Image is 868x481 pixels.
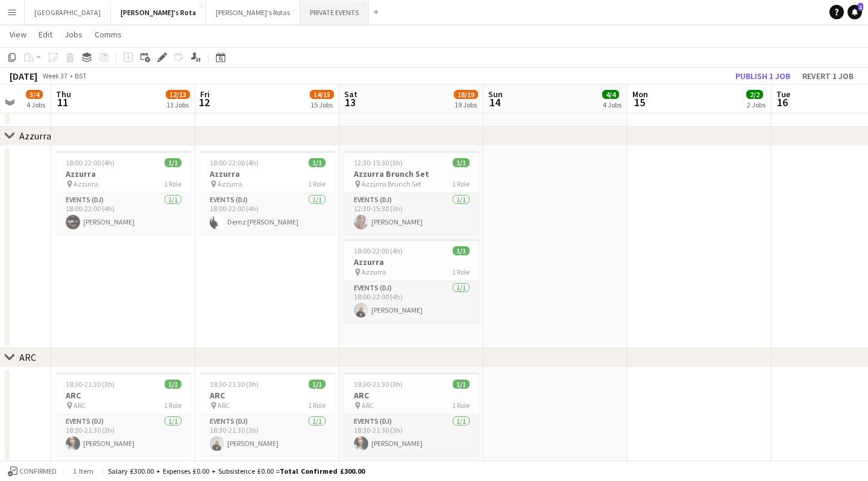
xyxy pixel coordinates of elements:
[602,90,619,99] span: 4/4
[64,29,83,40] span: Jobs
[858,3,863,11] span: 1
[210,380,259,389] span: 18:30-21:30 (3h)
[354,246,403,255] span: 18:00-22:00 (4h)
[308,179,325,188] span: 1 Role
[453,246,470,255] span: 1/1
[206,1,300,24] button: [PERSON_NAME]'s Rotas
[34,27,57,42] a: Edit
[56,151,191,234] app-job-card: 18:00-22:00 (4h)1/1Azzurra Azzurra1 RoleEvents (DJ)1/118:00-22:00 (4h)[PERSON_NAME]
[344,89,357,100] span: Sat
[308,401,325,410] span: 1 Role
[344,168,479,179] h3: Azzurra Brunch Set
[300,1,369,24] button: PRIVATE EVENTS
[54,95,71,109] span: 11
[200,415,335,456] app-card-role: Events (DJ)1/118:30-21:30 (3h)[PERSON_NAME]
[344,193,479,234] app-card-role: Events (DJ)1/112:30-15:30 (3h)[PERSON_NAME]
[19,351,36,363] div: ARC
[309,380,325,389] span: 1/1
[56,89,71,100] span: Thu
[200,89,210,100] span: Fri
[797,68,858,84] button: Revert 1 job
[166,90,190,99] span: 12/13
[56,168,191,179] h3: Azzurra
[632,89,648,100] span: Mon
[310,100,333,109] div: 15 Jobs
[25,1,111,24] button: [GEOGRAPHIC_DATA]
[218,179,242,188] span: Azzurra
[452,401,470,410] span: 1 Role
[66,380,115,389] span: 18:30-21:30 (3h)
[344,281,479,322] app-card-role: Events (DJ)1/118:00-22:00 (4h)[PERSON_NAME]
[19,130,51,142] div: Azzurra
[200,151,335,234] app-job-card: 18:00-22:00 (4h)1/1Azzurra Azzurra1 RoleEvents (DJ)1/118:00-22:00 (4h)Demz [PERSON_NAME]
[74,401,86,410] span: ARC
[27,100,45,109] div: 4 Jobs
[731,68,795,84] button: Publish 1 job
[354,158,403,167] span: 12:30-15:30 (3h)
[454,90,478,99] span: 18/19
[362,401,374,410] span: ARC
[452,179,470,188] span: 1 Role
[56,390,191,401] h3: ARC
[631,95,648,109] span: 15
[66,158,115,167] span: 18:00-22:00 (4h)
[848,5,862,19] a: 1
[746,90,763,99] span: 2/2
[164,179,181,188] span: 1 Role
[488,89,503,100] span: Sun
[6,465,58,478] button: Confirmed
[40,71,70,80] span: Week 37
[166,100,189,109] div: 13 Jobs
[344,239,479,322] app-job-card: 18:00-22:00 (4h)1/1Azzurra Azzurra1 RoleEvents (DJ)1/118:00-22:00 (4h)[PERSON_NAME]
[200,193,335,234] app-card-role: Events (DJ)1/118:00-22:00 (4h)Demz [PERSON_NAME]
[69,467,98,476] span: 1 item
[210,158,259,167] span: 18:00-22:00 (4h)
[164,401,181,410] span: 1 Role
[747,100,766,109] div: 2 Jobs
[200,390,335,401] h3: ARC
[344,256,479,267] h3: Azzurra
[165,158,181,167] span: 1/1
[776,89,790,100] span: Tue
[111,1,206,24] button: [PERSON_NAME]'s Rota
[200,372,335,456] app-job-card: 18:30-21:30 (3h)1/1ARC ARC1 RoleEvents (DJ)1/118:30-21:30 (3h)[PERSON_NAME]
[165,380,181,389] span: 1/1
[453,380,470,389] span: 1/1
[454,100,477,109] div: 19 Jobs
[603,100,621,109] div: 4 Jobs
[39,29,52,40] span: Edit
[280,467,365,476] span: Total Confirmed £300.00
[56,193,191,234] app-card-role: Events (DJ)1/118:00-22:00 (4h)[PERSON_NAME]
[26,90,43,99] span: 3/4
[10,70,37,82] div: [DATE]
[19,467,57,476] span: Confirmed
[56,372,191,456] app-job-card: 18:30-21:30 (3h)1/1ARC ARC1 RoleEvents (DJ)1/118:30-21:30 (3h)[PERSON_NAME]
[310,90,334,99] span: 14/15
[108,467,365,476] div: Salary £300.00 + Expenses £0.00 + Subsistence £0.00 =
[60,27,87,42] a: Jobs
[344,415,479,456] app-card-role: Events (DJ)1/118:30-21:30 (3h)[PERSON_NAME]
[342,95,357,109] span: 13
[362,267,386,276] span: Azzurra
[775,95,790,109] span: 16
[90,27,127,42] a: Comms
[75,71,87,80] div: BST
[362,179,421,188] span: Azzurra Brunch Set
[344,372,479,456] app-job-card: 18:30-21:30 (3h)1/1ARC ARC1 RoleEvents (DJ)1/118:30-21:30 (3h)[PERSON_NAME]
[486,95,503,109] span: 14
[344,390,479,401] h3: ARC
[453,158,470,167] span: 1/1
[95,29,122,40] span: Comms
[309,158,325,167] span: 1/1
[452,267,470,276] span: 1 Role
[344,151,479,234] app-job-card: 12:30-15:30 (3h)1/1Azzurra Brunch Set Azzurra Brunch Set1 RoleEvents (DJ)1/112:30-15:30 (3h)[PERS...
[218,401,230,410] span: ARC
[10,29,27,40] span: View
[5,27,31,42] a: View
